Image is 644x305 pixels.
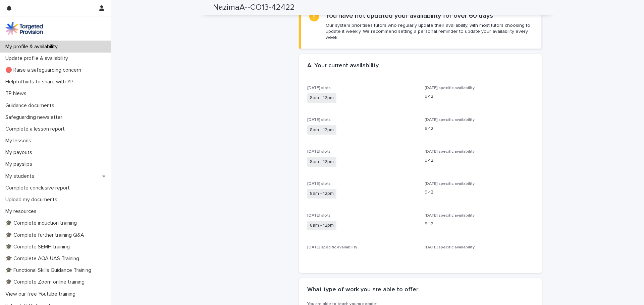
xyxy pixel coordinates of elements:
[3,220,82,226] p: 🎓 Complete induction training
[425,221,534,228] p: 9-12
[307,245,357,249] span: [DATE] specific availability
[307,214,331,218] span: [DATE] slots
[3,44,63,50] p: My profile & availability
[3,161,38,167] p: My payslips
[3,55,73,62] p: Update profile & availability
[3,208,42,215] p: My resources
[425,252,534,259] p: -
[3,79,79,85] p: Helpful hints to share with YP
[425,118,475,122] span: [DATE] specific availability
[3,185,75,191] p: Complete conclusive report
[425,245,475,249] span: [DATE] specific availability
[307,86,331,90] span: [DATE] slots
[3,197,63,203] p: Upload my documents
[3,232,90,238] p: 🎓 Complete further training Q&A
[3,90,32,97] p: TP News
[307,125,336,135] span: 8am - 12pm
[425,125,534,132] p: 9-12
[307,286,420,294] h2: What type of work you are able to offer:
[425,182,475,186] span: [DATE] specific availability
[3,138,37,144] p: My lessons
[5,22,43,35] img: M5nRWzHhSzIhMunXDL62
[3,114,68,121] p: Safeguarding newsletter
[425,157,534,164] p: 9-12
[307,118,331,122] span: [DATE] slots
[326,22,533,41] p: Our system prioritises tutors who regularly update their availability, with most tutors choosing ...
[307,93,336,103] span: 8am - 12pm
[326,12,493,20] h2: You have not updated your availability for over 60 days
[3,267,97,274] p: 🎓 Functional Skills Guidance Training
[425,150,475,154] span: [DATE] specific availability
[307,150,331,154] span: [DATE] slots
[307,221,336,230] span: 8am - 12pm
[307,252,417,259] p: -
[3,244,75,250] p: 🎓 Complete SEMH training
[3,291,81,297] p: View our free Youtube training
[3,279,90,285] p: 🎓 Complete Zoom online training
[425,189,534,196] p: 9-12
[307,157,336,167] span: 8am - 12pm
[425,214,475,218] span: [DATE] specific availability
[3,149,38,156] p: My payouts
[3,67,87,73] p: 🔴 Raise a safeguarding concern
[425,93,534,100] p: 9-12
[3,173,40,179] p: My students
[213,3,295,12] h2: NazimaA--CO13-42422
[3,102,60,109] p: Guidance documents
[307,62,379,70] h2: A. Your current availability
[425,86,475,90] span: [DATE] specific availability
[307,189,336,199] span: 8am - 12pm
[307,182,331,186] span: [DATE] slots
[3,126,70,132] p: Complete a lesson report
[3,255,85,262] p: 🎓 Complete AQA UAS Training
